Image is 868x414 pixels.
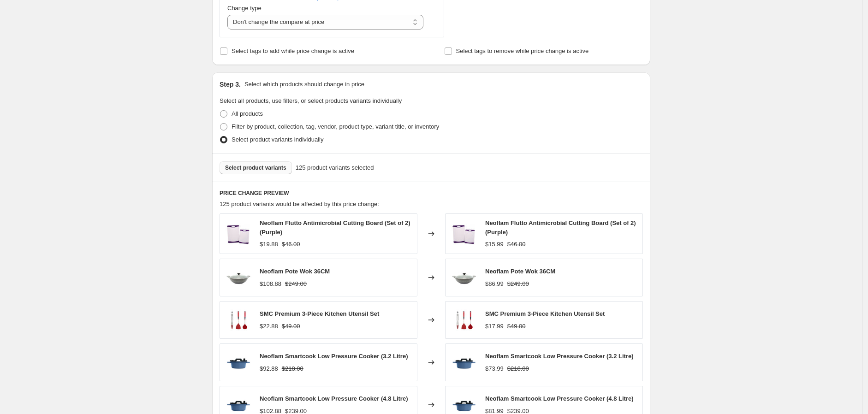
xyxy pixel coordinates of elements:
img: NEOFLAM-POTE-WOK-36CM_80x.jpg [450,264,478,291]
span: Neoflam Pote Wok 36CM [485,268,555,275]
span: Select product variants [225,164,286,172]
span: Select all products, use filters, or select products variants individually [220,97,402,104]
h2: Step 3. [220,80,241,89]
img: NEOFLAM_FLUTTO_CUTTING_BOARDS_PURPLE_80x.jpg [225,220,252,248]
img: NEOFLAM-SMARTCOOK-LOW-PRESSURE-COOKER-3.2L_80x.png [225,349,252,376]
span: SMC Premium 3-Piece Kitchen Utensil Set [485,310,605,317]
div: $108.88 [260,279,281,289]
strike: $249.00 [507,279,529,289]
span: Select tags to remove while price change is active [456,47,589,54]
div: $92.88 [260,364,278,373]
strike: $49.00 [507,322,526,331]
img: NEOFLAM-POTE-WOK-36CM_80x.jpg [225,264,252,291]
img: SMC-KITCHEN-UTENSILS-SET_80x.jpg [450,306,478,334]
strike: $218.00 [507,364,529,373]
span: Change type [227,5,262,12]
strike: $249.00 [285,279,307,289]
img: SMC-KITCHEN-UTENSILS-SET_80x.jpg [225,306,252,334]
span: Select tags to add while price change is active [232,47,354,54]
div: $17.99 [485,322,504,331]
span: Filter by product, collection, tag, vendor, product type, variant title, or inventory [232,123,439,130]
span: Neoflam Smartcook Low Pressure Cooker (3.2 Litre) [260,353,408,360]
span: Neoflam Flutto Antimicrobial Cutting Board (Set of 2) (Purple) [485,219,636,236]
img: NEOFLAM_FLUTTO_CUTTING_BOARDS_PURPLE_80x.jpg [450,220,478,248]
span: Neoflam Flutto Antimicrobial Cutting Board (Set of 2) (Purple) [260,219,410,236]
span: Select product variants individually [232,136,323,143]
span: 125 product variants would be affected by this price change: [220,201,379,207]
strike: $46.00 [507,240,526,249]
button: Select product variants [220,161,292,174]
p: Select which products should change in price [244,80,364,89]
div: $19.88 [260,240,278,249]
span: Neoflam Smartcook Low Pressure Cooker (4.8 Litre) [485,395,633,402]
div: $15.99 [485,240,504,249]
div: $22.88 [260,322,278,331]
div: $73.99 [485,364,504,373]
span: SMC Premium 3-Piece Kitchen Utensil Set [260,310,379,317]
strike: $49.00 [282,322,300,331]
span: Neoflam Smartcook Low Pressure Cooker (3.2 Litre) [485,353,633,360]
strike: $46.00 [282,240,300,249]
strike: $218.00 [282,364,303,373]
span: All products [232,110,263,117]
span: Neoflam Pote Wok 36CM [260,268,330,275]
div: $86.99 [485,279,504,289]
h6: PRICE CHANGE PREVIEW [220,189,643,197]
span: Neoflam Smartcook Low Pressure Cooker (4.8 Litre) [260,395,408,402]
img: NEOFLAM-SMARTCOOK-LOW-PRESSURE-COOKER-3.2L_80x.png [450,349,478,376]
span: 125 product variants selected [296,163,374,172]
